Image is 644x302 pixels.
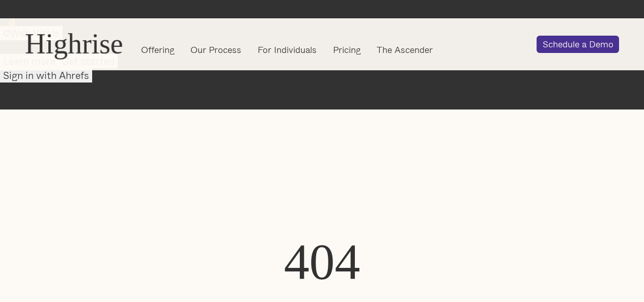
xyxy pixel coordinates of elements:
[190,44,241,56] a: Our Process
[537,36,620,53] a: Schedule a Demo
[25,29,123,60] a: Highrise
[377,44,433,56] a: The Ascender
[246,234,399,290] h1: 404
[3,67,89,83] span: Sign in with Ahrefs
[141,44,175,56] a: Offering
[258,44,317,56] a: For Individuals
[333,44,361,56] a: Pricing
